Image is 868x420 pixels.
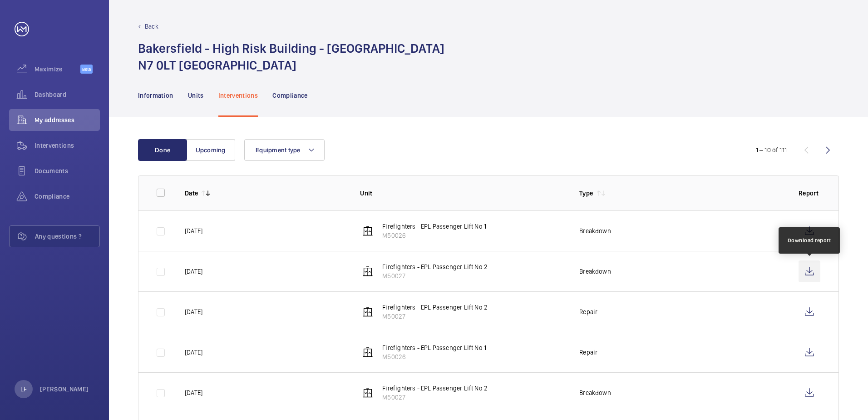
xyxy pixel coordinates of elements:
p: [DATE] [185,388,202,397]
p: Date [185,189,198,198]
p: Repair [579,348,597,357]
button: Done [138,139,187,161]
p: [DATE] [185,307,202,316]
span: Beta [80,65,93,74]
p: Report [799,189,820,198]
p: Interventions [218,91,258,100]
img: elevator.svg [362,306,373,317]
p: Firefighters - EPL Passenger Lift No 1 [382,343,486,352]
p: M50026 [382,231,486,240]
p: Units [188,91,204,100]
p: Breakdown [579,388,611,397]
img: elevator.svg [362,347,373,358]
img: elevator.svg [362,225,373,236]
p: [DATE] [185,348,202,357]
p: M50026 [382,352,486,361]
p: [DATE] [185,226,202,235]
p: [PERSON_NAME] [40,385,89,394]
p: Type [579,189,593,198]
p: Firefighters - EPL Passenger Lift No 1 [382,222,486,231]
p: M50027 [382,312,488,321]
p: M50027 [382,271,488,280]
span: Documents [35,166,100,175]
p: Compliance [272,91,308,100]
span: Compliance [35,192,100,201]
p: Unit [360,189,565,198]
span: Maximize [35,65,80,74]
h1: Bakersfield - High Risk Building - [GEOGRAPHIC_DATA] N7 0LT [GEOGRAPHIC_DATA] [138,40,444,74]
p: Repair [579,307,597,316]
img: elevator.svg [362,266,373,277]
span: My addresses [35,115,100,125]
p: Firefighters - EPL Passenger Lift No 2 [382,384,488,393]
div: 1 – 10 of 111 [756,145,787,155]
button: Upcoming [186,139,235,161]
p: [DATE] [185,267,202,276]
img: elevator.svg [362,387,373,398]
span: Dashboard [35,90,100,99]
p: Breakdown [579,267,611,276]
p: Breakdown [579,226,611,235]
button: Equipment type [244,139,325,161]
span: Equipment type [256,146,301,154]
p: Information [138,91,173,100]
div: Download report [788,236,831,245]
p: Firefighters - EPL Passenger Lift No 2 [382,262,488,271]
span: Interventions [35,141,100,150]
p: Firefighters - EPL Passenger Lift No 2 [382,303,488,312]
p: LF [20,385,27,394]
p: M50027 [382,393,488,402]
span: Any questions ? [35,232,99,241]
p: Back [145,22,158,31]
